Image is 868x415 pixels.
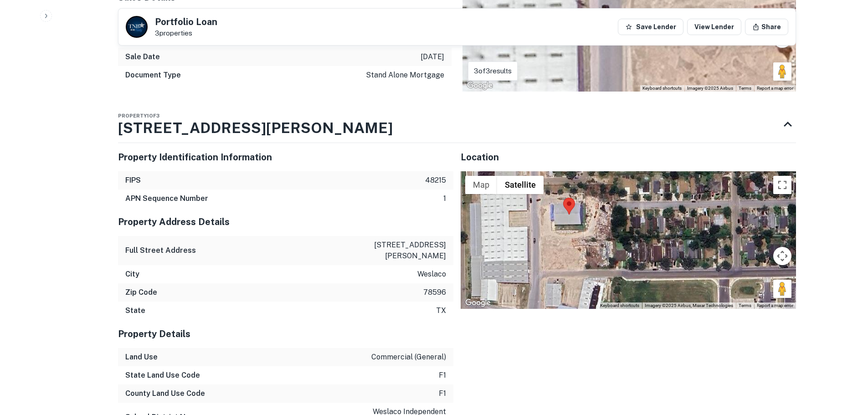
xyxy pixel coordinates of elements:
[439,388,446,399] p: f1
[118,117,393,139] h3: [STREET_ADDRESS][PERSON_NAME]
[118,150,453,164] h5: Property Identification Information
[371,352,446,363] p: commercial (general)
[600,302,639,309] button: Keyboard shortcuts
[465,176,497,194] button: Show street map
[773,280,791,298] button: Drag Pegman onto the map to open Street View
[118,215,453,229] h5: Property Address Details
[461,150,796,164] h5: Location
[125,305,145,316] h6: State
[474,66,512,77] p: 3 of 3 results
[421,51,444,62] p: [DATE]
[417,269,446,280] p: weslaco
[439,370,446,381] p: f1
[125,245,196,256] h6: Full Street Address
[423,287,446,298] p: 78596
[125,388,205,399] h6: County Land Use Code
[745,19,788,35] button: Share
[443,193,446,204] p: 1
[463,297,493,309] img: Google
[645,303,733,308] span: Imagery ©2025 Airbus, Maxar Technologies
[118,327,453,341] h5: Property Details
[366,70,444,81] p: stand alone mortgage
[773,247,791,265] button: Map camera controls
[125,175,141,186] h6: FIPS
[155,29,217,37] p: 3 properties
[822,342,868,386] iframe: Chat Widget
[757,86,793,91] a: Report a map error
[125,269,139,280] h6: City
[436,305,446,316] p: tx
[465,80,495,92] img: Google
[618,19,683,35] button: Save Lender
[739,86,751,91] a: Terms (opens in new tab)
[364,240,446,261] p: [STREET_ADDRESS][PERSON_NAME]
[687,19,741,35] a: View Lender
[125,287,157,298] h6: Zip Code
[125,70,181,81] h6: Document Type
[125,193,208,204] h6: APN Sequence Number
[118,106,796,143] div: Property1of3[STREET_ADDRESS][PERSON_NAME]
[425,175,446,186] p: 48215
[773,176,791,194] button: Toggle fullscreen view
[118,113,159,118] span: Property 1 of 3
[773,62,791,81] button: Drag Pegman onto the map to open Street View
[125,51,160,62] h6: Sale Date
[687,86,733,91] span: Imagery ©2025 Airbus
[125,370,200,381] h6: State Land Use Code
[125,352,158,363] h6: Land Use
[739,303,751,308] a: Terms (opens in new tab)
[497,176,544,194] button: Show satellite imagery
[757,303,793,308] a: Report a map error
[155,17,217,26] h5: Portfolio Loan
[465,80,495,92] a: Open this area in Google Maps (opens a new window)
[642,85,682,92] button: Keyboard shortcuts
[463,297,493,309] a: Open this area in Google Maps (opens a new window)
